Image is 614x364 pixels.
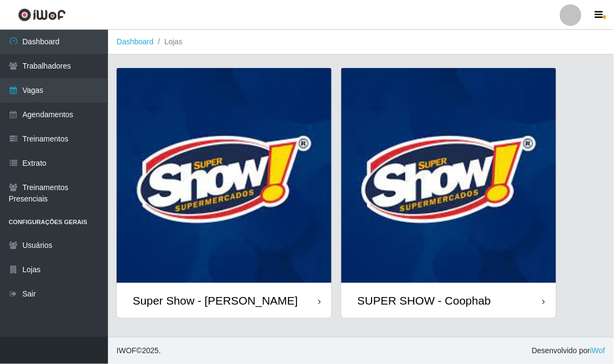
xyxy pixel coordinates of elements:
[117,68,332,318] a: Super Show - [PERSON_NAME]
[117,345,161,356] span: © 2025 .
[154,36,183,48] li: Lojas
[590,346,605,355] a: iWof
[18,8,66,22] img: CoreUI Logo
[357,294,491,307] div: SUPER SHOW - Coophab
[117,346,137,355] span: IWOF
[341,68,556,283] img: cardImg
[341,68,556,318] a: SUPER SHOW - Coophab
[108,30,614,55] nav: breadcrumb
[532,345,605,356] span: Desenvolvido por
[133,294,298,307] div: Super Show - [PERSON_NAME]
[117,68,332,283] img: cardImg
[117,37,154,46] a: Dashboard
